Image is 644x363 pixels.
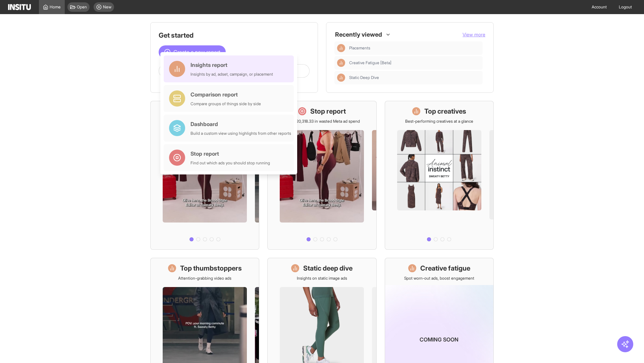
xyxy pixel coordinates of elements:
span: Creative Fatigue [Beta] [349,60,391,66]
button: Create a new report [159,45,226,59]
span: Placements [349,45,370,51]
span: View more [463,32,485,37]
span: Open [77,4,87,10]
div: Insights by ad, adset, campaign, or placement [191,72,273,77]
span: Create a new report [173,48,220,56]
span: Placements [349,45,480,51]
div: Insights report [191,61,273,69]
h1: Top thumbstoppers [180,264,242,273]
p: Insights on static image ads [297,276,347,281]
button: View more [463,31,485,38]
a: What's live nowSee all active ads instantly [150,101,259,250]
div: Dashboard [191,120,291,128]
div: Build a custom view using highlights from other reports [191,131,291,136]
a: Stop reportSave £20,318.33 in wasted Meta ad spend [267,101,376,250]
h1: Static deep dive [303,264,353,273]
span: Creative Fatigue [Beta] [349,60,480,66]
p: Save £20,318.33 in wasted Meta ad spend [284,119,360,124]
span: Static Deep Dive [349,75,480,80]
h1: Stop report [310,107,346,116]
div: Stop report [191,150,270,158]
p: Best-performing creatives at a glance [405,119,473,124]
p: Attention-grabbing video ads [178,276,231,281]
img: Logo [8,4,31,10]
span: Static Deep Dive [349,75,379,80]
span: New [103,4,111,10]
div: Compare groups of things side by side [191,101,261,107]
h1: Top creatives [424,107,466,116]
div: Find out which ads you should stop running [191,160,270,166]
div: Insights [337,74,345,82]
h1: Get started [159,31,310,40]
div: Insights [337,44,345,52]
div: Comparison report [191,90,261,98]
span: Home [50,4,61,10]
div: Insights [337,59,345,67]
a: Top creativesBest-performing creatives at a glance [385,101,494,250]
